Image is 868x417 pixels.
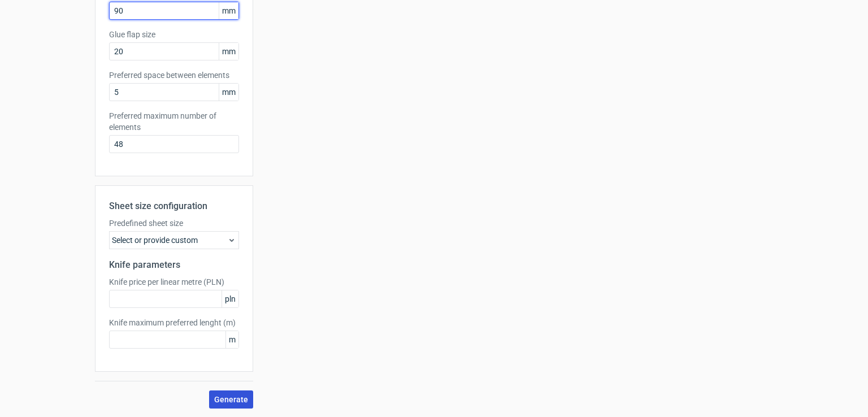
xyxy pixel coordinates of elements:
div: Select or provide custom [109,231,239,249]
label: Predefined sheet size [109,218,239,229]
label: Knife price per linear metre (PLN) [109,276,239,288]
label: Preferred maximum number of elements [109,110,239,133]
span: Generate [214,396,248,403]
label: Glue flap size [109,29,239,40]
span: mm [219,2,238,19]
span: pln [222,290,238,307]
span: mm [219,84,238,101]
span: m [225,331,238,348]
label: Knife maximum preferred lenght (m) [109,317,239,328]
span: mm [219,43,238,60]
h2: Knife parameters [109,258,239,272]
label: Preferred space between elements [109,69,239,81]
button: Generate [209,390,253,409]
h2: Sheet size configuration [109,199,239,213]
